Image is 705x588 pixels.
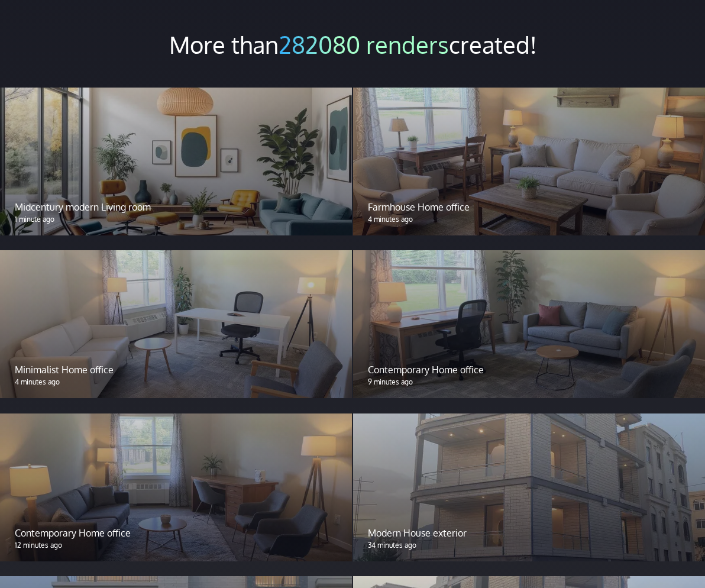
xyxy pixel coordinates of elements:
p: 1 minute ago [15,214,337,225]
span: 282080 renders [279,30,449,59]
p: 12 minutes ago [15,540,337,551]
p: Contemporary Home office [15,526,337,540]
p: 4 minutes ago [368,214,690,225]
p: Modern House exterior [368,526,690,540]
p: Minimalist Home office [15,363,337,377]
p: 34 minutes ago [368,540,690,551]
p: 9 minutes ago [368,377,690,387]
p: Midcentury modern Living room [15,200,337,214]
p: Contemporary Home office [368,363,690,377]
p: Farmhouse Home office [368,200,690,214]
p: 4 minutes ago [15,377,337,387]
